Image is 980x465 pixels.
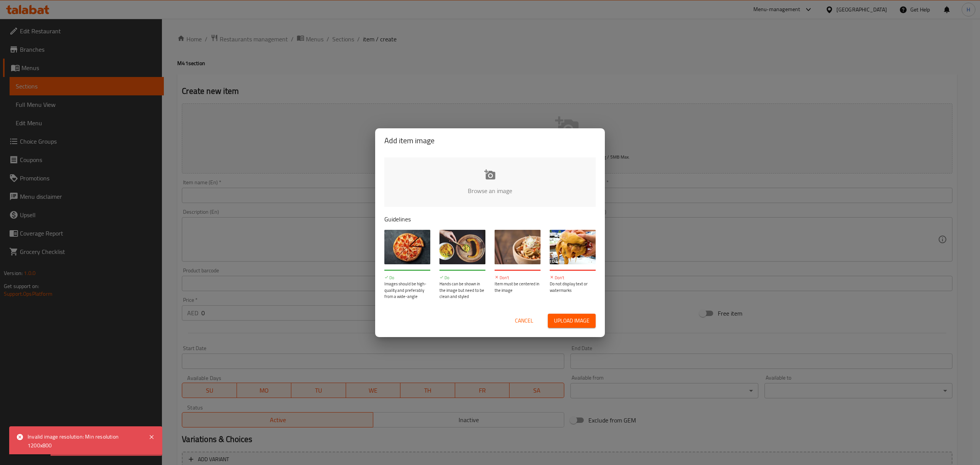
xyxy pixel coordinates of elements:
img: guide-img-1@3x.jpg [384,230,430,264]
span: Upload image [554,316,590,326]
p: Do [384,275,430,281]
p: Do [439,275,485,281]
p: Images should be high-quality and preferably from a wide-angle [384,281,430,300]
img: guide-img-4@3x.jpg [550,230,596,264]
span: Cancel [515,316,533,326]
button: Upload image [548,314,596,328]
img: guide-img-2@3x.jpg [439,230,485,264]
button: Cancel [512,314,536,328]
p: Don't [550,275,596,281]
p: Guidelines [384,214,596,224]
img: guide-img-3@3x.jpg [495,230,541,264]
p: Don't [495,275,541,281]
div: Invalid image resolution: Min resolution 1200x800 [28,432,141,450]
p: Item must be centered in the image [495,281,541,293]
p: Hands can be shown in the image but need to be clean and styled [439,281,485,300]
h2: Add item image [384,134,596,147]
p: Do not display text or watermarks [550,281,596,293]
